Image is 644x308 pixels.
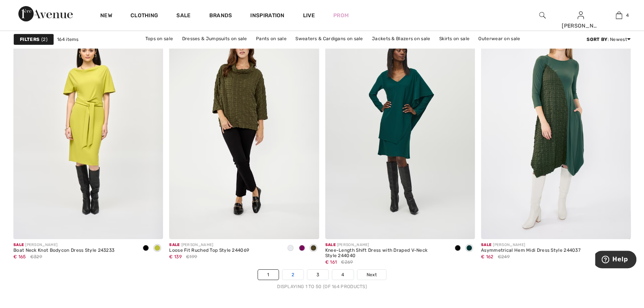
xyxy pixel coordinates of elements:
[600,11,637,20] a: 4
[13,243,24,247] span: Sale
[13,283,631,290] div: Displaying 1 to 50 (of 164 products)
[178,34,251,44] a: Dresses & Jumpsuits on sale
[307,270,328,280] a: 3
[169,15,319,239] img: Loose Fit Ruched Top Style 244069. Iguana
[152,242,163,255] div: Wasabi
[463,242,475,255] div: Absolute green
[333,11,349,20] a: Prom
[539,11,546,20] img: search the website
[13,242,114,248] div: [PERSON_NAME]
[169,242,249,248] div: [PERSON_NAME]
[303,11,315,20] a: Live
[285,242,296,255] div: Vanilla 30
[13,248,114,253] div: Boat Neck Knot Bodycon Dress Style 243233
[41,36,47,43] span: 2
[481,242,580,248] div: [PERSON_NAME]
[100,12,112,20] a: New
[142,34,177,44] a: Tops on sale
[169,254,182,259] span: € 139
[57,36,79,43] span: 164 items
[20,36,39,43] strong: Filters
[626,12,629,19] span: 4
[13,254,26,259] span: € 165
[481,248,580,253] div: Asymmetrical Hem Midi Dress Style 244037
[13,269,631,290] nav: Page navigation
[292,34,367,44] a: Sweaters & Cardigans on sale
[341,259,353,266] span: €269
[325,243,336,247] span: Sale
[30,253,42,260] span: €329
[452,242,463,255] div: Black
[252,34,290,44] a: Pants on sale
[498,253,510,260] span: €249
[169,248,249,253] div: Loose Fit Ruched Top Style 244069
[325,242,446,248] div: [PERSON_NAME]
[209,12,232,20] a: Brands
[481,243,491,247] span: Sale
[595,251,636,270] iframe: Opens a widget where you can find more information
[325,248,446,259] div: Knee-Length Shift Dress with Draped V-Neck Style 244040
[481,15,631,239] img: Asymmetrical Hem Midi Dress Style 244037. Iguana
[169,243,179,247] span: Sale
[18,6,73,21] img: 1ère Avenue
[130,12,158,20] a: Clothing
[332,270,353,280] a: 4
[186,253,197,260] span: €199
[176,12,191,20] a: Sale
[587,36,631,43] div: : Newest
[474,34,524,44] a: Outerwear on sale
[435,34,473,44] a: Skirts on sale
[481,254,494,259] span: € 162
[296,242,308,255] div: Empress
[140,242,152,255] div: Black
[308,242,319,255] div: Iguana
[367,271,377,278] span: Next
[562,22,599,30] div: [PERSON_NAME]
[282,270,303,280] a: 2
[577,11,584,20] img: My Info
[13,15,163,239] img: Boat Neck Knot Bodycon Dress Style 243233. Wasabi
[325,259,337,265] span: € 161
[577,11,584,19] a: Sign In
[357,270,386,280] a: Next
[587,37,607,42] strong: Sort By
[616,11,622,20] img: My Bag
[258,270,278,280] a: 1
[368,34,434,44] a: Jackets & Blazers on sale
[325,15,475,239] img: Knee-Length Shift Dress with Draped V-Neck Style 244040. Absolute green
[250,12,284,20] span: Inspiration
